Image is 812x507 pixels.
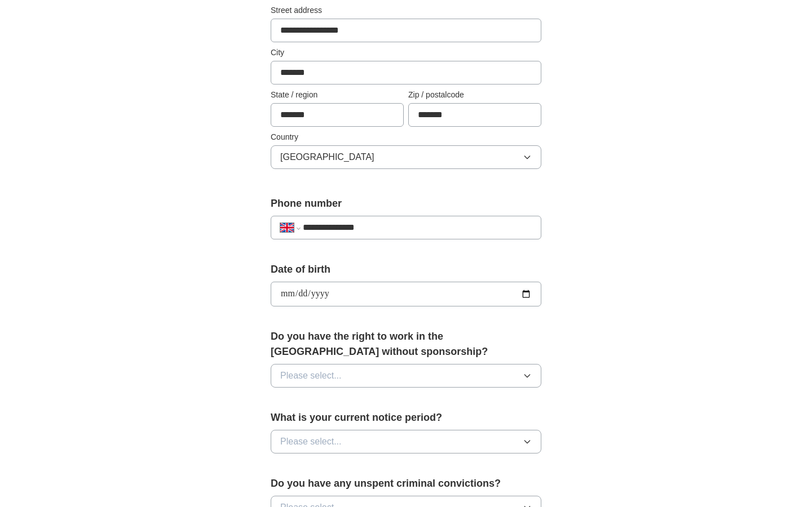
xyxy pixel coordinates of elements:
[271,364,541,388] button: Please select...
[271,262,541,277] label: Date of birth
[271,410,541,425] label: What is your current notice period?
[271,430,541,453] button: Please select...
[280,150,374,164] span: [GEOGRAPHIC_DATA]
[408,89,541,101] label: Zip / postalcode
[271,329,541,359] label: Do you have the right to work in the [GEOGRAPHIC_DATA] without sponsorship?
[271,47,541,59] label: City
[271,5,541,16] label: Street address
[280,435,342,448] span: Please select...
[271,145,541,169] button: [GEOGRAPHIC_DATA]
[271,196,541,211] label: Phone number
[271,131,541,143] label: Country
[280,369,342,383] span: Please select...
[271,89,404,101] label: State / region
[271,476,541,491] label: Do you have any unspent criminal convictions?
